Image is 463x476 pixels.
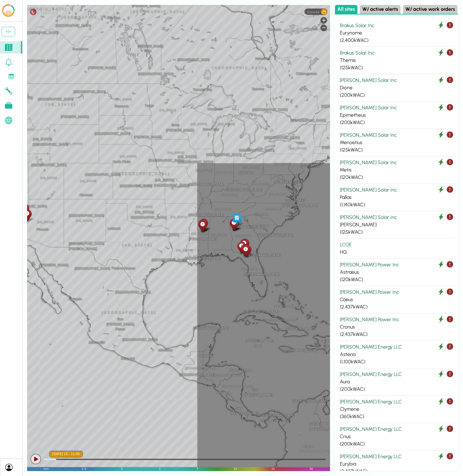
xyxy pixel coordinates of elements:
button: W/ active work orders [403,5,457,14]
div: ( 2,400 kWAC) [340,37,453,44]
div: [PERSON_NAME] Solar Inc [340,214,453,221]
button: Brakus Solar Inc Themis (125kWAC) [337,47,456,74]
button: [PERSON_NAME] Solar Inc Pallas (1,140kWAC) [337,184,456,211]
span: Clouds [307,10,320,14]
div: local time [50,451,82,457]
button: [PERSON_NAME] Energy LLC Clymene (360kWAC) [337,396,456,423]
div: Hyperion [198,217,209,231]
div: Themis [340,57,453,64]
div: HQ [231,213,242,227]
button: LCOE HQ [337,239,456,259]
div: Astraeus [340,268,453,276]
div: Menoetius [19,203,30,216]
div: ( 200 kWAC) [340,119,453,126]
button: [PERSON_NAME] Energy LLC Crius (200kWAC) [337,423,456,450]
div: Aura [340,378,453,385]
div: [DATE] 15 - 11:00 [50,451,82,457]
div: ( 200 kWAC) [340,440,453,448]
div: Eurynome [340,29,453,37]
div: ( 125 kWAC) [340,146,453,154]
div: Eurybia [340,460,453,468]
div: Clymene [340,405,453,413]
div: Cronus [236,240,247,254]
div: [PERSON_NAME] Power Inc [340,288,453,296]
div: ( 2,437 kWAC) [340,303,453,311]
div: ( 1,100 kWAC) [340,358,453,365]
div: Eurynome [22,208,33,222]
div: [PERSON_NAME] Solar Inc [340,104,453,111]
button: [PERSON_NAME] Solar Inc Menoetius (125kWAC) [337,129,456,156]
div: Pallas [229,217,240,231]
div: ( 200 kWAC) [340,91,453,99]
button: [PERSON_NAME] Solar Inc [PERSON_NAME] (125kWAC) [337,211,456,239]
button: Brakus Solar Inc Eurynome (2,400kWAC) [337,19,456,47]
div: Epimetheus [198,218,208,232]
div: Coeus [229,217,240,231]
div: [PERSON_NAME] Energy LLC [340,426,453,433]
div: Asteria [229,217,240,231]
div: [PERSON_NAME] Energy LLC [340,453,453,460]
button: [PERSON_NAME] Solar Inc Metis (120kWAC) [337,156,456,184]
div: ( 120 kWAC) [340,276,453,283]
div: ( 200 kWAC) [340,385,453,393]
div: Aura [240,237,250,251]
div: Dione [340,84,453,91]
button: [PERSON_NAME] Energy LLC Asteria (1,100kWAC) [337,341,456,368]
div: Styx [239,238,250,252]
div: [PERSON_NAME] Energy LLC [340,343,453,351]
div: Brakus Solar Inc [340,22,453,29]
div: Rhea [242,244,252,258]
button: [PERSON_NAME] Solar Inc Epimetheus (200kWAC) [337,102,456,129]
button: [PERSON_NAME] Power Inc Astraeus (120kWAC) [337,259,456,286]
div: Theia [229,217,240,231]
div: Asteria [340,351,453,358]
div: Zoom in [320,17,327,23]
div: Astraeus [240,244,251,258]
div: [PERSON_NAME] Solar Inc [340,159,453,166]
div: [PERSON_NAME] Solar Inc [340,186,453,194]
div: Themis [197,219,208,233]
button: W/ active alerts [360,5,401,14]
div: ( 2,437 kWAC) [340,331,453,338]
div: [PERSON_NAME] Power Inc [340,261,453,268]
div: [PERSON_NAME] Solar Inc [340,131,453,139]
div: ( 125 kWAC) [340,64,453,71]
img: LCOE.ai [1,4,16,18]
div: [PERSON_NAME] Energy LLC [340,371,453,378]
div: Dione [197,218,208,232]
div: Crius [240,243,250,257]
div: Epimetheus [340,111,453,119]
button: [PERSON_NAME] Solar Inc Dione (200kWAC) [337,74,456,102]
div: ( 120 kWAC) [340,174,453,181]
div: ( 1,140 kWAC) [340,201,453,208]
div: Cronus [340,323,453,331]
div: ( 125 kWAC) [340,228,453,236]
div: ( 2,437 kWAC) [340,468,453,475]
div: Menoetius [340,139,453,146]
div: Brakus Solar Inc [340,49,453,57]
button: [PERSON_NAME] Energy LLC Aura (200kWAC) [337,368,456,396]
div: Crius [340,433,453,440]
div: Zoom out [320,25,327,31]
div: Coeus [340,296,453,303]
div: [PERSON_NAME] [340,221,453,228]
button: All sites [335,5,357,14]
div: Select site list category [335,5,458,14]
div: ( 360 kWAC) [340,413,453,420]
div: [PERSON_NAME] Solar Inc [340,77,453,84]
div: Pallas [340,194,453,201]
div: Metis [340,166,453,174]
div: [PERSON_NAME] Energy LLC [340,398,453,405]
div: [PERSON_NAME] Power Inc [340,316,453,323]
button: [PERSON_NAME] Power Inc Coeus (2,437kWAC) [337,286,456,313]
div: HQ [340,248,453,256]
div: LCOE [340,241,453,248]
button: [PERSON_NAME] Power Inc Cronus (2,437kWAC) [337,313,456,341]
